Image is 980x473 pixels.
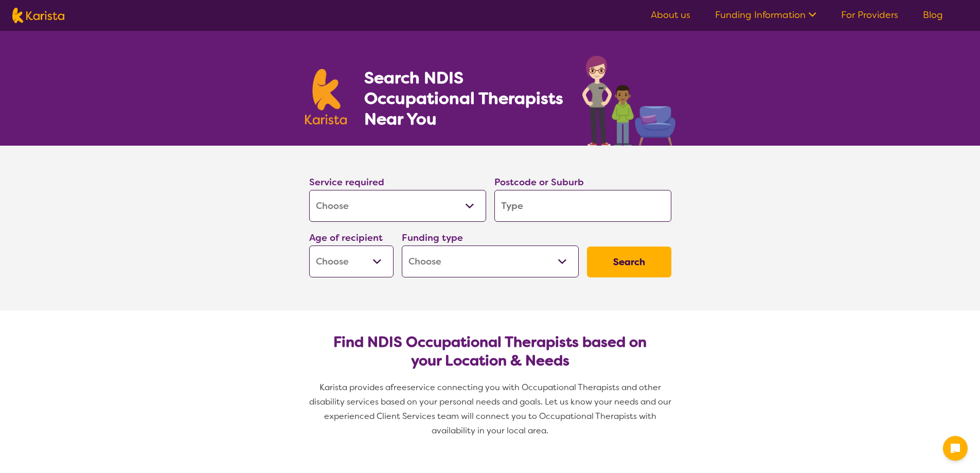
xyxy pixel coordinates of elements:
[715,9,816,21] a: Funding Information
[494,176,584,188] label: Postcode or Suburb
[309,382,673,436] span: service connecting you with Occupational Therapists and other disability services based on your p...
[494,190,671,222] input: Type
[317,333,663,370] h2: Find NDIS Occupational Therapists based on your Location & Needs
[587,247,671,277] button: Search
[841,9,898,21] a: For Providers
[582,56,675,146] img: occupational-therapy
[402,232,463,244] label: Funding type
[309,176,384,188] label: Service required
[12,8,64,23] img: Karista logo
[309,232,383,244] label: Age of recipient
[305,69,347,125] img: Karista logo
[923,9,943,21] a: Blog
[319,382,390,393] span: Karista provides a
[364,67,564,129] h1: Search NDIS Occupational Therapists Near You
[651,9,690,21] a: About us
[390,382,407,393] span: free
